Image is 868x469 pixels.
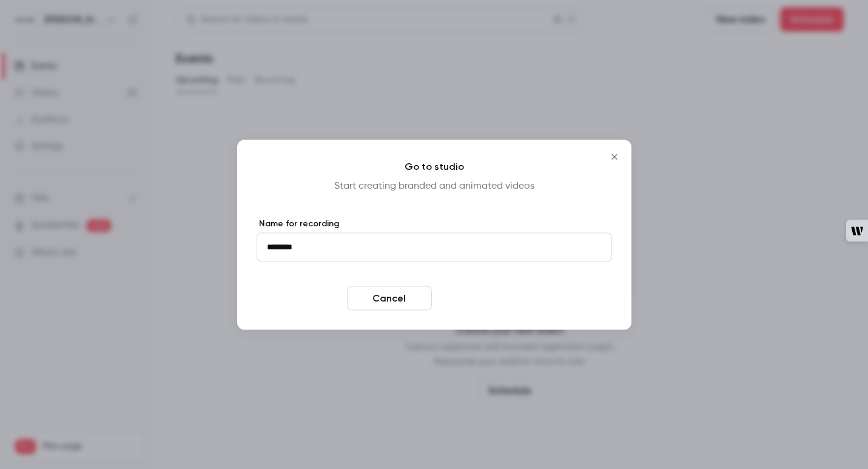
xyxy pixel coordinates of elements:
button: Close [602,144,627,169]
button: Enter studio [437,286,522,310]
label: Name for recording [257,217,612,229]
h4: Go to studio [257,159,612,174]
p: Start creating branded and animated videos [257,178,612,193]
button: Cancel [347,286,432,310]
